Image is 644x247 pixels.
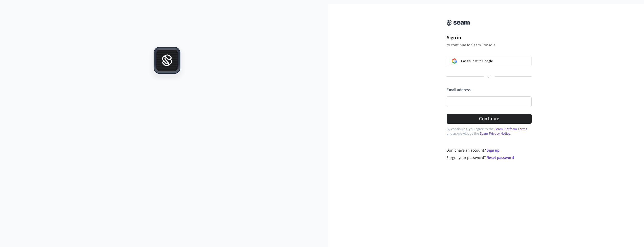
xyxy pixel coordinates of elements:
span: Continue with Google [461,59,493,63]
a: Reset password [487,155,514,160]
label: Email address [447,87,471,93]
p: to continue to Seam Console [447,43,532,48]
div: Forgot your password? [446,155,532,161]
a: Seam Privacy Notice [480,131,510,136]
a: Sign up [487,148,500,153]
p: or [488,74,491,79]
a: Seam Platform Terms [494,127,527,132]
img: Sign in with Google [452,58,457,64]
button: Continue [447,114,532,124]
p: By continuing, you agree to the and acknowledge the . [447,127,532,136]
img: Seam Console [447,20,470,26]
div: Don't have an account? [446,147,532,153]
h1: Sign in [447,34,532,42]
button: Sign in with GoogleContinue with Google [447,56,532,66]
